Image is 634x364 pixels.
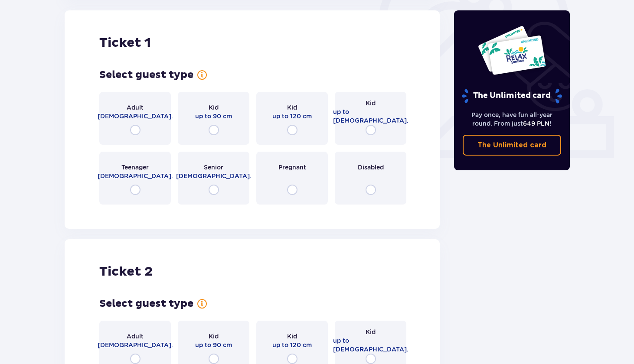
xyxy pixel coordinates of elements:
[477,25,546,75] img: Two entry cards to Suntago with the word 'UNLIMITED RELAX', featuring a white background with tro...
[209,332,219,341] span: Kid
[287,332,297,341] span: Kid
[176,172,252,180] span: [DEMOGRAPHIC_DATA].
[98,112,173,120] span: [DEMOGRAPHIC_DATA].
[333,107,409,125] span: up to [DEMOGRAPHIC_DATA].
[195,112,232,120] span: up to 90 cm
[272,112,312,120] span: up to 120 cm
[195,341,232,349] span: up to 90 cm
[463,110,562,128] p: Pay once, have fun all-year round. From just !
[98,172,173,180] span: [DEMOGRAPHIC_DATA].
[99,35,151,51] h2: Ticket 1
[287,103,297,112] span: Kid
[99,263,153,280] h2: Ticket 2
[366,328,376,336] span: Kid
[333,336,409,354] span: up to [DEMOGRAPHIC_DATA].
[209,103,219,112] span: Kid
[204,163,223,172] span: Senior
[523,120,549,127] span: 649 PLN
[272,341,312,349] span: up to 120 cm
[461,88,563,104] p: The Unlimited card
[477,140,546,150] p: The Unlimited card
[366,99,376,107] span: Kid
[99,68,193,81] h3: Select guest type
[127,332,144,341] span: Adult
[463,135,562,156] a: The Unlimited card
[98,341,173,349] span: [DEMOGRAPHIC_DATA].
[127,103,144,112] span: Adult
[358,163,384,172] span: Disabled
[99,297,193,310] h3: Select guest type
[278,163,306,172] span: Pregnant
[121,163,149,172] span: Teenager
